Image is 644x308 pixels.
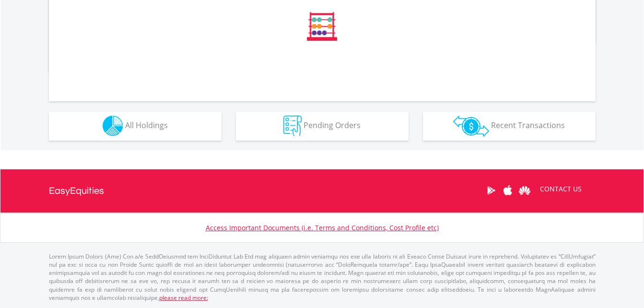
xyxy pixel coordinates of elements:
[206,223,439,232] a: Access Important Documents (i.e. Terms and Conditions, Cost Profile etc)
[533,176,588,202] a: CONTACT US
[304,120,361,130] span: Pending Orders
[453,116,489,137] img: transactions-zar-wht.png
[236,112,409,141] button: Pending Orders
[500,176,516,205] a: Apple
[491,120,565,130] span: Recent Transactions
[423,112,596,141] button: Recent Transactions
[483,176,500,205] a: Google Play
[49,112,222,141] button: All Holdings
[159,294,208,302] a: please read more:
[516,176,533,205] a: Huawei
[49,252,596,302] p: Lorem Ipsum Dolors (Ame) Con a/e SeddOeiusmod tem InciDiduntut Lab Etd mag aliquaen admin veniamq...
[103,116,123,136] img: holdings-wht.png
[49,169,104,213] a: EasyEquities
[125,120,168,130] span: All Holdings
[283,116,302,136] img: pending_instructions-wht.png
